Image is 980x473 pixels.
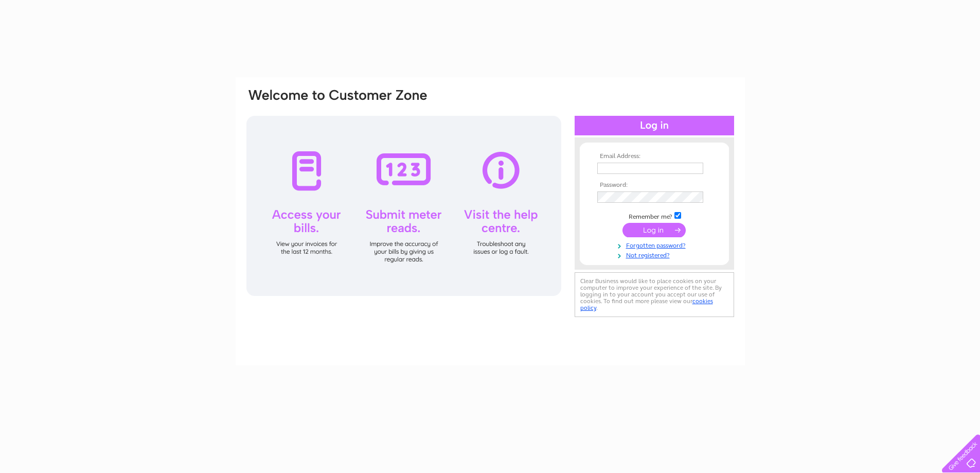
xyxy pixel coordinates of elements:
[595,211,714,221] td: Remember me?
[595,153,714,160] th: Email Address:
[575,272,734,317] div: Clear Business would like to place cookies on your computer to improve your experience of the sit...
[597,240,714,250] a: Forgotten password?
[622,223,686,237] input: Submit
[595,182,714,189] th: Password:
[597,250,714,259] a: Not registered?
[580,297,713,311] a: cookies policy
